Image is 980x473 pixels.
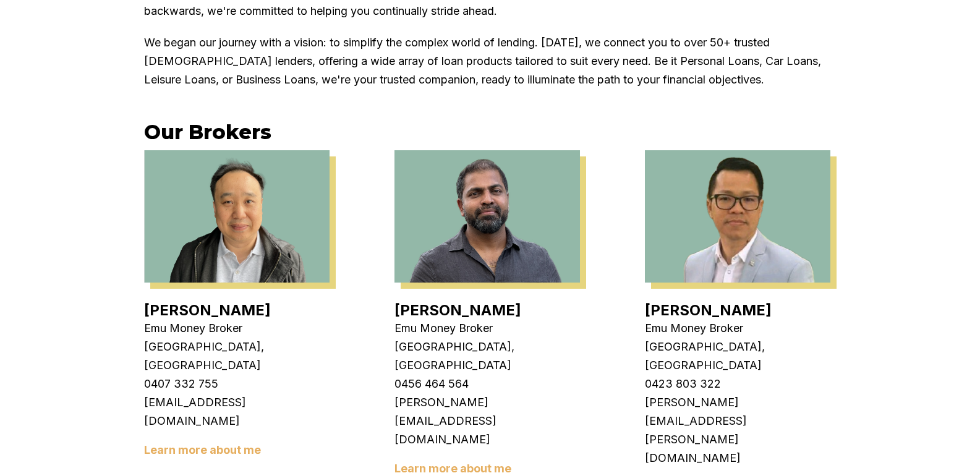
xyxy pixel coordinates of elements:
p: [GEOGRAPHIC_DATA], [GEOGRAPHIC_DATA] [144,338,330,375]
p: [GEOGRAPHIC_DATA], [GEOGRAPHIC_DATA] [645,338,830,375]
p: 0407 332 755 [144,375,330,393]
p: Emu Money Broker [144,319,330,338]
p: [GEOGRAPHIC_DATA], [GEOGRAPHIC_DATA] [394,338,580,375]
p: [PERSON_NAME][EMAIL_ADDRESS][PERSON_NAME][DOMAIN_NAME] [645,393,830,467]
h3: Our Brokers [144,120,837,144]
p: [PERSON_NAME][EMAIL_ADDRESS][DOMAIN_NAME] [394,393,580,449]
p: 0423 803 322 [645,375,830,393]
a: [PERSON_NAME] [144,301,271,319]
img: Krish Babu [394,150,580,283]
p: Emu Money Broker [645,319,830,338]
p: We began our journey with a vision: to simplify the complex world of lending. [DATE], we connect ... [144,33,837,89]
a: [PERSON_NAME] [394,301,521,319]
img: Steven Nguyen [645,150,830,283]
p: [EMAIL_ADDRESS][DOMAIN_NAME] [144,393,330,430]
a: Learn more about me [144,443,261,456]
img: Eujin Ooi [144,150,330,283]
p: 0456 464 564 [394,375,580,393]
p: Emu Money Broker [394,319,580,338]
a: [PERSON_NAME] [645,301,772,319]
